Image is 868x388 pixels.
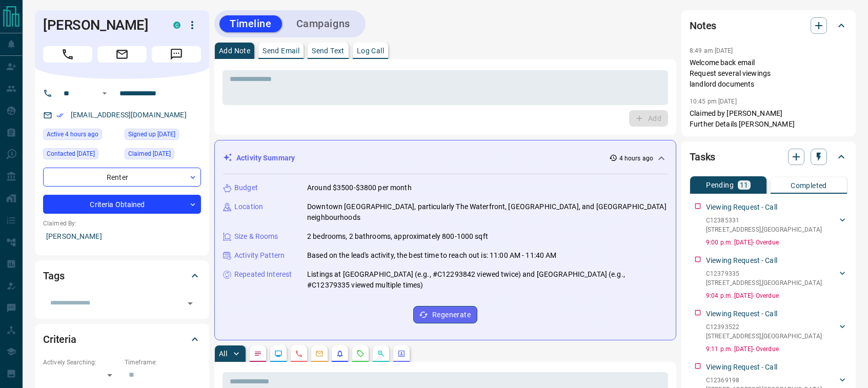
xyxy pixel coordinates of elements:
svg: Emails [315,350,324,358]
p: Viewing Request - Call [706,362,777,373]
p: Budget [234,182,258,193]
div: Tasks [690,145,847,169]
button: Regenerate [413,306,477,323]
div: Thu Sep 11 2025 [43,148,119,162]
span: Call [43,46,92,63]
p: Viewing Request - Call [706,255,777,266]
p: [PERSON_NAME] [43,228,201,245]
p: 2 bedrooms, 2 bathrooms, approximately 800-1000 sqft [307,231,488,242]
p: Based on the lead's activity, the best time to reach out is: 11:00 AM - 11:40 AM [307,250,557,261]
p: Downtown [GEOGRAPHIC_DATA], particularly The Waterfront, [GEOGRAPHIC_DATA], and [GEOGRAPHIC_DATA]... [307,201,668,223]
p: Repeated Interest [234,269,292,280]
p: Timeframe: [125,358,201,367]
p: Around $3500-$3800 per month [307,182,412,193]
h2: Tags [43,268,64,284]
p: All [219,350,227,357]
div: Notes [690,13,847,38]
a: [EMAIL_ADDRESS][DOMAIN_NAME] [71,111,187,119]
p: 9:00 p.m. [DATE] - Overdue [706,238,847,247]
p: Viewing Request - Call [706,309,777,319]
p: [STREET_ADDRESS] , [GEOGRAPHIC_DATA] [706,332,822,341]
p: Send Text [312,47,345,54]
svg: Requests [356,350,365,358]
div: Renter [43,168,201,187]
svg: Listing Alerts [336,350,344,358]
h2: Notes [690,17,716,34]
svg: Agent Actions [397,350,406,358]
button: Open [183,296,197,311]
p: [STREET_ADDRESS] , [GEOGRAPHIC_DATA] [706,278,822,288]
span: Active 4 hours ago [47,129,98,139]
p: Claimed By: [43,219,201,228]
h2: Tasks [690,149,715,165]
p: Viewing Request - Call [706,202,777,213]
p: 11 [740,181,749,189]
div: Criteria Obtained [43,195,201,214]
span: Contacted [DATE] [47,149,95,159]
button: Campaigns [286,15,360,32]
div: condos.ca [173,22,180,29]
div: Sat Mar 05 2022 [125,148,201,162]
p: [STREET_ADDRESS] , [GEOGRAPHIC_DATA] [706,225,822,234]
p: Add Note [219,47,250,54]
svg: Opportunities [377,350,385,358]
p: C12393522 [706,322,822,332]
h2: Criteria [43,331,76,348]
div: Criteria [43,327,201,352]
p: 9:11 p.m. [DATE] - Overdue [706,344,847,354]
div: Mon Sep 15 2025 [43,129,119,143]
div: C12393522[STREET_ADDRESS],[GEOGRAPHIC_DATA] [706,320,847,343]
p: Actively Searching: [43,358,119,367]
p: 10:45 pm [DATE] [690,98,737,105]
h1: [PERSON_NAME] [43,17,158,33]
div: Tags [43,263,201,288]
p: 8:49 am [DATE] [690,47,733,54]
button: Open [98,87,111,99]
span: Signed up [DATE] [128,129,175,139]
button: Timeline [219,15,282,32]
p: Location [234,201,263,212]
p: Listings at [GEOGRAPHIC_DATA] (e.g., #C12293842 viewed twice) and [GEOGRAPHIC_DATA] (e.g., #C1237... [307,269,668,291]
div: C12385331[STREET_ADDRESS],[GEOGRAPHIC_DATA] [706,214,847,236]
p: Send Email [263,47,299,54]
p: Pending [706,181,734,189]
p: 4 hours ago [619,154,653,163]
p: Welcome back email Request several viewings landlord documents [690,57,847,90]
p: Activity Pattern [234,250,285,261]
svg: Notes [254,350,262,358]
p: C12369198 [706,376,822,385]
p: C12385331 [706,216,822,225]
p: Claimed by [PERSON_NAME] Further Details [PERSON_NAME] [690,108,847,130]
p: C12379335 [706,269,822,278]
div: Fri Mar 04 2022 [125,129,201,143]
span: Message [152,46,201,63]
div: Activity Summary4 hours ago [223,149,668,168]
span: Email [97,46,147,63]
span: Claimed [DATE] [128,149,171,159]
p: Size & Rooms [234,231,278,242]
p: Completed [791,182,827,189]
p: Activity Summary [236,153,295,164]
svg: Email Verified [56,112,64,119]
div: C12379335[STREET_ADDRESS],[GEOGRAPHIC_DATA] [706,267,847,290]
svg: Lead Browsing Activity [274,350,282,358]
svg: Calls [295,350,303,358]
p: Log Call [357,47,384,54]
p: 9:04 p.m. [DATE] - Overdue [706,291,847,300]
